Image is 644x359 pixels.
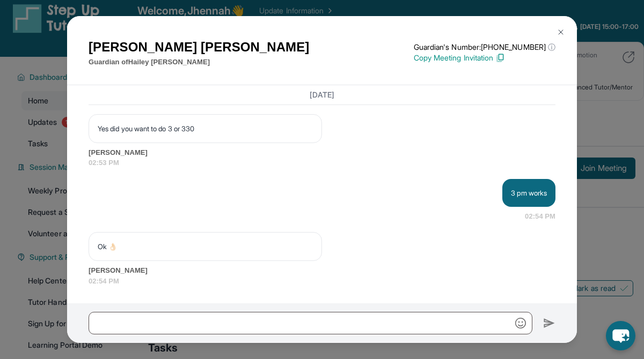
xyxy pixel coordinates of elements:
span: ⓘ [548,42,555,53]
p: 3 pm works [511,188,547,198]
p: Yes did you want to do 3 or 330 [98,123,313,134]
img: Send icon [543,317,555,330]
button: chat-button [606,321,635,350]
h3: [DATE] [89,89,555,100]
span: [PERSON_NAME] [89,147,555,158]
img: Copy Icon [495,53,505,63]
p: Guardian's Number: [PHONE_NUMBER] [414,42,555,53]
h1: [PERSON_NAME] [PERSON_NAME] [89,38,309,57]
span: [PERSON_NAME] [89,265,555,276]
p: Copy Meeting Invitation [414,53,555,63]
span: 02:53 PM [89,158,555,168]
span: 02:54 PM [89,276,555,287]
p: Ok 👌🏻 [98,241,313,252]
p: Guardian of Hailey [PERSON_NAME] [89,57,309,68]
span: 02:54 PM [525,211,555,222]
img: Close Icon [557,28,565,36]
img: Emoji [515,318,526,328]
